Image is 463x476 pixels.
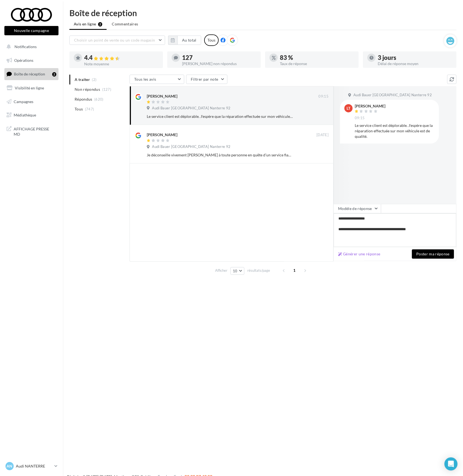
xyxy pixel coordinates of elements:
[168,36,201,45] button: Au total
[355,116,365,121] span: 09:15
[74,38,155,42] span: Choisir un point de vente ou un code magasin
[317,133,329,138] span: [DATE]
[247,268,270,273] span: résultats/page
[69,9,456,17] div: Boîte de réception
[134,77,156,81] span: Tous les avis
[378,62,452,66] div: Délai de réponse moyen
[3,123,60,139] a: AFFICHAGE PRESSE MD
[336,251,383,257] button: Générer une réponse
[3,68,60,80] a: Boîte de réception2
[69,36,165,45] button: Choisir un point de vente ou un code magasin
[14,44,37,49] span: Notifications
[14,99,33,104] span: Campagnes
[94,97,104,101] span: (620)
[3,82,60,94] a: Visibilité en ligne
[75,87,100,92] span: Non répondus
[3,41,57,52] button: Notifications
[3,55,60,66] a: Opérations
[102,87,112,92] span: (127)
[353,93,432,98] span: Audi Bauer [GEOGRAPHIC_DATA] Nanterre 92
[152,106,230,111] span: Audi Bauer [GEOGRAPHIC_DATA] Nanterre 92
[280,62,354,66] div: Taux de réponse
[355,104,385,108] div: [PERSON_NAME]
[147,152,293,158] div: Je déconseille vivement [PERSON_NAME] à toute personne en quête d’un service fiable et respectueu...
[14,113,36,117] span: Médiathèque
[130,75,184,84] button: Tous les avis
[230,267,244,275] button: 10
[147,132,177,138] div: [PERSON_NAME]
[378,55,452,61] div: 3 jours
[147,94,177,99] div: [PERSON_NAME]
[333,204,381,213] button: Modèle de réponse
[7,463,13,469] span: AN
[182,55,256,61] div: 127
[75,106,83,112] span: Tous
[204,34,219,46] div: Tous
[147,114,293,119] div: Le service client est déplorable. J'espère que la réparation effectuée sur mon véhicule est de qu...
[14,58,33,63] span: Opérations
[15,86,44,90] span: Visibilité en ligne
[4,461,58,471] a: AN Audi NANTERRE
[318,94,329,99] span: 09:15
[84,62,159,66] div: Note moyenne
[75,97,92,102] span: Répondus
[3,96,60,107] a: Campagnes
[444,457,458,471] div: Open Intercom Messenger
[84,55,159,61] div: 4.4
[182,62,256,66] div: [PERSON_NAME] non répondus
[152,144,230,149] span: Audi Bauer [GEOGRAPHIC_DATA] Nanterre 92
[215,268,227,273] span: Afficher
[290,266,299,275] span: 1
[4,26,58,35] button: Nouvelle campagne
[412,249,454,259] button: Poster ma réponse
[52,72,56,77] div: 2
[14,72,45,76] span: Boîte de réception
[186,75,227,84] button: Filtrer par note
[112,21,138,27] span: Commentaires
[3,109,60,121] a: Médiathèque
[355,123,435,139] div: Le service client est déplorable. J'espère que la réparation effectuée sur mon véhicule est de qu...
[16,463,52,469] p: Audi NANTERRE
[347,106,350,111] span: LT
[233,269,238,273] span: 10
[177,36,201,45] button: Au total
[14,125,56,137] span: AFFICHAGE PRESSE MD
[85,107,94,111] span: (747)
[280,55,354,61] div: 83 %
